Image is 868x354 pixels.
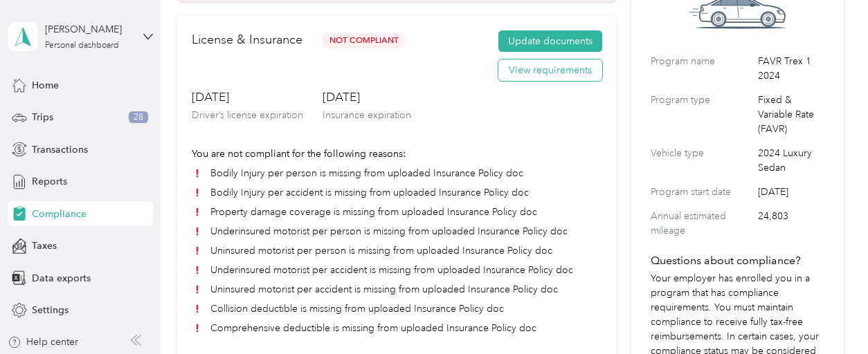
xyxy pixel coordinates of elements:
[192,88,303,106] h3: [DATE]
[323,108,411,122] p: Insurance expiration
[8,335,78,349] button: Help center
[32,303,69,317] span: Settings
[192,30,302,49] h2: License & Insurance
[32,239,57,253] span: Taxes
[192,166,602,180] li: Bodily Injury per person is missing from uploaded Insurance Policy doc
[758,93,824,136] span: Fixed & Variable Rate (FAVR)
[651,185,753,199] label: Program start date
[758,146,824,175] span: 2024 Luxury Sedan
[32,174,67,189] span: Reports
[32,78,59,93] span: Home
[45,22,132,37] div: [PERSON_NAME]
[758,54,824,83] span: FAVR Trex 1 2024
[651,54,753,83] label: Program name
[651,146,753,175] label: Vehicle type
[790,277,868,354] iframe: Everlance-gr Chat Button Frame
[32,110,53,124] span: Trips
[192,147,602,161] p: You are not compliant for the following reasons:
[192,321,602,335] li: Comprehensive deductible is missing from uploaded Insurance Policy doc
[192,224,602,239] li: Underinsured motorist per person is missing from uploaded Insurance Policy doc
[323,88,411,106] h3: [DATE]
[192,185,602,200] li: Bodily Injury per accident is missing from uploaded Insurance Policy doc
[192,108,303,122] p: Driver’s license expiration
[758,185,824,199] span: [DATE]
[651,209,753,238] label: Annual estimated mileage
[192,243,602,258] li: Uninsured motorist per person is missing from uploaded Insurance Policy doc
[32,271,91,286] span: Data exports
[322,32,406,48] span: Not Compliant
[498,30,602,53] button: Update documents
[192,263,602,277] li: Underinsured motorist per accident is missing from uploaded Insurance Policy doc
[192,205,602,219] li: Property damage coverage is missing from uploaded Insurance Policy doc
[651,252,824,269] h4: Questions about compliance?
[45,41,119,50] div: Personal dashboard
[32,207,87,221] span: Compliance
[498,59,602,82] button: View requirements
[192,301,602,316] li: Collision deductible is missing from uploaded Insurance Policy doc
[651,93,753,136] label: Program type
[129,111,148,124] span: 28
[192,282,602,297] li: Uninsured motorist per accident is missing from uploaded Insurance Policy doc
[758,209,824,238] span: 24,803
[32,142,88,157] span: Transactions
